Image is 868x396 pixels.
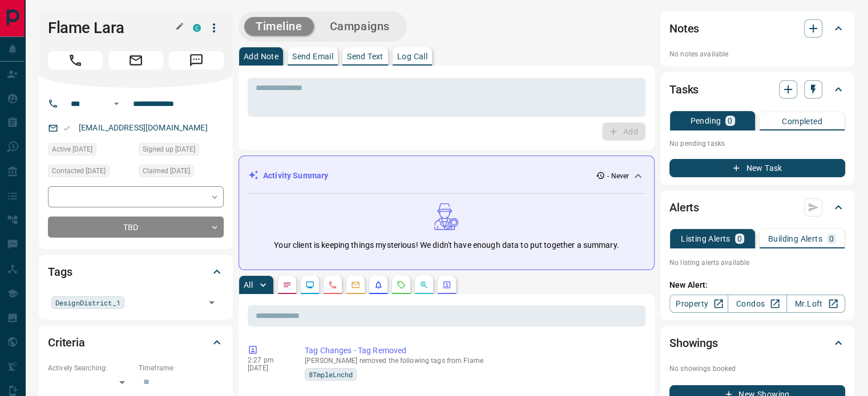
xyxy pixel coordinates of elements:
[669,15,845,42] div: Notes
[274,239,619,251] p: Your client is keeping things mysterious! We didn't have enough data to put together a summary.
[52,165,106,177] span: Contacted [DATE]
[607,171,629,181] p: - Never
[48,165,133,181] div: Sun Aug 22 2021
[244,281,253,289] p: All
[669,159,845,177] button: New Task
[48,333,85,352] h2: Criteria
[669,76,845,103] div: Tasks
[108,51,163,70] span: Email
[244,52,278,60] p: Add Note
[669,49,845,59] p: No notes available
[79,123,208,132] a: [EMAIL_ADDRESS][DOMAIN_NAME]
[669,329,845,357] div: Showings
[397,52,427,60] p: Log Call
[169,51,224,70] span: Message
[374,280,383,289] svg: Listing Alerts
[690,117,721,125] p: Pending
[829,235,834,243] p: 0
[48,329,224,356] div: Criteria
[48,217,224,238] div: TBD
[669,135,845,152] p: No pending tasks
[669,364,845,374] p: No showings booked
[782,117,822,125] p: Completed
[728,295,786,313] a: Condos
[669,194,845,221] div: Alerts
[193,24,201,32] div: condos.ca
[318,17,401,36] button: Campaigns
[139,143,224,159] div: Fri May 29 2020
[48,143,133,159] div: Sun Aug 22 2021
[52,144,92,155] span: Active [DATE]
[110,97,123,111] button: Open
[244,17,314,36] button: Timeline
[143,165,190,177] span: Claimed [DATE]
[143,144,195,155] span: Signed up [DATE]
[737,235,742,243] p: 0
[48,258,224,285] div: Tags
[305,345,641,357] p: Tag Changes - Tag Removed
[292,52,333,60] p: Send Email
[669,258,845,268] p: No listing alerts available
[669,198,699,217] h2: Alerts
[263,170,328,182] p: Activity Summary
[204,295,220,311] button: Open
[48,51,103,70] span: Call
[48,263,72,281] h2: Tags
[328,280,337,289] svg: Calls
[309,369,353,380] span: 8TmpleLnchd
[248,364,288,372] p: [DATE]
[282,280,292,289] svg: Notes
[48,363,133,373] p: Actively Searching:
[669,295,728,313] a: Property
[669,19,699,38] h2: Notes
[305,357,641,365] p: [PERSON_NAME] removed the following tags from Flame
[248,165,645,186] div: Activity Summary- Never
[728,117,732,125] p: 0
[786,295,845,313] a: Mr.Loft
[681,235,730,243] p: Listing Alerts
[139,363,224,373] p: Timeframe:
[397,280,406,289] svg: Requests
[63,124,71,132] svg: Email Valid
[305,280,314,289] svg: Lead Browsing Activity
[139,165,224,181] div: Sun Aug 22 2021
[669,80,699,99] h2: Tasks
[419,280,429,289] svg: Opportunities
[669,279,845,291] p: New Alert:
[442,280,451,289] svg: Agent Actions
[48,19,176,37] h1: Flame Lara
[669,334,718,352] h2: Showings
[248,356,288,364] p: 2:27 pm
[351,280,360,289] svg: Emails
[768,235,822,243] p: Building Alerts
[55,297,120,308] span: DesignDistrict_1
[347,52,383,60] p: Send Text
